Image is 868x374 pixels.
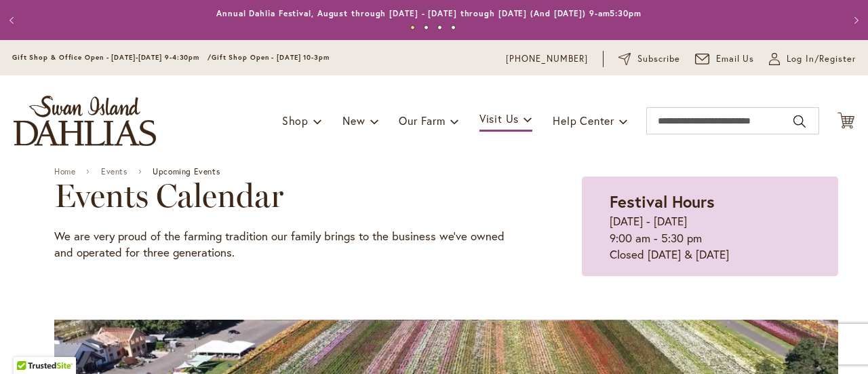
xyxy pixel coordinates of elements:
button: 1 of 4 [410,25,415,30]
a: Annual Dahlia Festival, August through [DATE] - [DATE] through [DATE] (And [DATE]) 9-am5:30pm [216,8,642,18]
button: Next [841,7,868,34]
span: Our Farm [399,113,445,128]
a: Home [54,167,75,176]
p: We are very proud of the farming tradition our family brings to the business we've owned and oper... [54,228,514,261]
a: Events [101,167,127,176]
span: Visit Us [479,111,519,126]
span: Subscribe [637,52,680,66]
span: Log In/Register [787,52,856,66]
a: [PHONE_NUMBER] [506,52,588,66]
a: Email Us [695,52,755,66]
span: Upcoming Events [153,167,220,176]
button: 2 of 4 [424,25,429,30]
a: Log In/Register [769,52,856,66]
h2: Events Calendar [54,176,514,214]
strong: Festival Hours [610,191,715,212]
span: Gift Shop & Office Open - [DATE]-[DATE] 9-4:30pm / [12,53,212,62]
span: Gift Shop Open - [DATE] 10-3pm [212,53,330,62]
p: [DATE] - [DATE] 9:00 am - 5:30 pm Closed [DATE] & [DATE] [610,213,810,263]
a: Subscribe [618,52,680,66]
button: 3 of 4 [437,25,442,30]
a: store logo [14,96,156,146]
span: Help Center [553,113,614,128]
span: Email Us [716,52,755,66]
span: New [342,113,365,128]
span: Shop [282,113,309,128]
button: 4 of 4 [451,25,456,30]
